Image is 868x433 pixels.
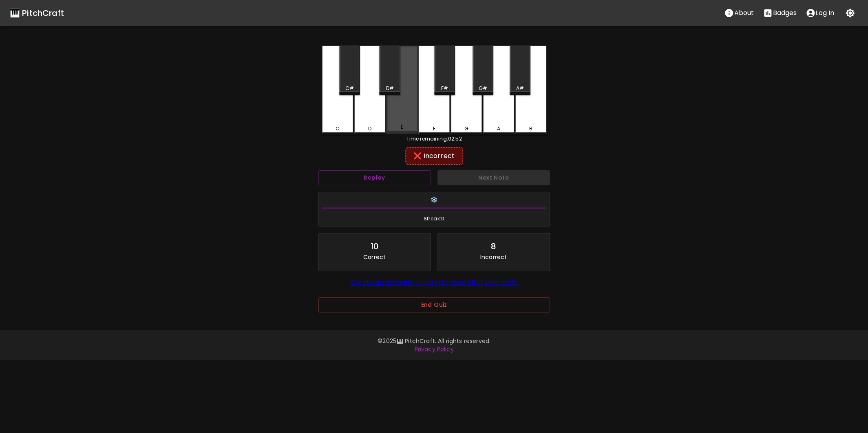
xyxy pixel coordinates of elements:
div: A [497,125,500,132]
a: 🎹 PitchCraft [10,7,64,20]
div: Time remaining: 02:52 [322,135,547,143]
div: F [433,125,435,132]
div: 10 [370,240,378,253]
div: B [529,125,532,132]
div: F# [441,85,448,92]
div: C [335,125,339,132]
p: Badges [773,8,797,18]
div: ❌ Incorrect [409,151,459,161]
p: © 2025 🎹 PitchCraft. All rights reserved. [199,337,669,345]
div: D [368,125,371,132]
div: 8 [491,240,496,253]
a: Create an account or log in to save all of your stats [350,278,518,287]
p: Log In [815,8,834,18]
a: Privacy Policy [414,345,453,353]
p: Correct [363,253,386,261]
button: End Quiz [318,297,550,312]
div: G [464,125,468,132]
div: C# [345,85,354,92]
div: G# [479,85,487,92]
div: E [400,123,403,131]
div: A# [516,85,524,92]
button: About [720,5,758,21]
button: Replay [318,170,431,185]
h6: ❄️ [322,196,546,204]
div: D# [386,85,393,92]
p: About [734,8,754,18]
button: Stats [758,5,801,21]
button: account of current user [801,5,839,21]
span: Streak: 0 [322,215,546,223]
p: Incorrect [480,253,507,261]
